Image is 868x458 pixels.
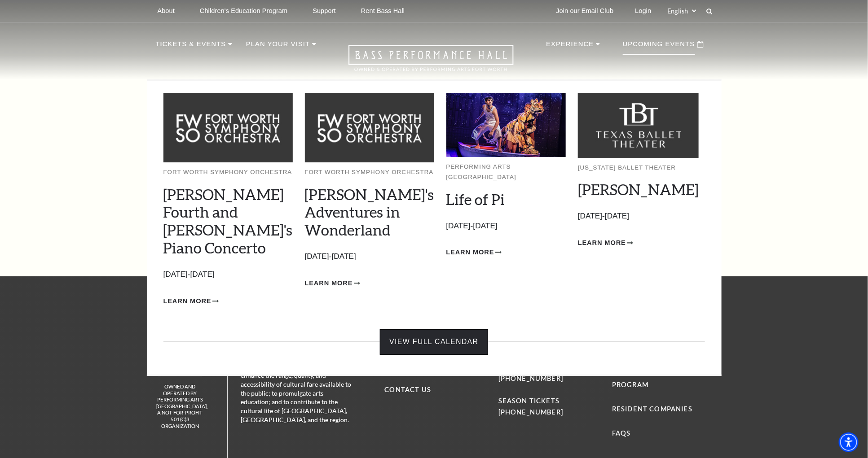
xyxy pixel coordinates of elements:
[361,7,405,15] p: Rent Bass Hall
[246,39,310,55] p: Plan Your Visit
[305,185,434,239] a: [PERSON_NAME]'s Adventures in Wonderland
[578,237,633,249] a: Learn More Peter Pan
[666,7,698,15] select: Select:
[163,296,219,307] a: Learn More Brahms Fourth and Grieg's Piano Concerto
[163,167,293,178] p: Fort Worth Symphony Orchestra
[446,247,494,258] span: Learn More
[313,7,336,15] p: Support
[446,220,566,233] p: [DATE]-[DATE]
[380,329,488,354] a: View Full Calendar
[200,7,287,15] p: Children's Education Program
[546,39,594,55] p: Experience
[158,7,175,15] p: About
[578,180,699,198] a: [PERSON_NAME]
[839,432,859,452] div: Accessibility Menu
[305,250,434,263] p: [DATE]-[DATE]
[578,237,626,249] span: Learn More
[305,278,360,289] a: Learn More Alice's Adventures in Wonderland
[156,39,226,55] p: Tickets & Events
[446,162,566,182] p: Performing Arts [GEOGRAPHIC_DATA]
[498,384,599,418] p: SEASON TICKETS [PHONE_NUMBER]
[163,296,211,307] span: Learn More
[305,167,434,178] p: Fort Worth Symphony Orchestra
[163,268,293,281] p: [DATE]-[DATE]
[578,93,699,158] img: tbt_grey_mega-nav-individual-block_279x150.jpg
[385,386,432,393] a: Contact Us
[157,384,204,429] p: owned and operated by Performing Arts [GEOGRAPHIC_DATA], A NOT-FOR-PROFIT 501(C)3 ORGANIZATION
[163,185,293,257] a: [PERSON_NAME] Fourth and [PERSON_NAME]'s Piano Concerto
[446,247,502,258] a: Learn More Life of Pi
[446,190,505,208] a: Life of Pi
[305,278,353,289] span: Learn More
[305,93,434,162] img: fwso_grey_mega-nav-individual-block_279x150.jpg
[446,93,566,157] img: lop-meganav-279x150.jpg
[612,405,692,413] a: Resident Companies
[578,210,699,223] p: [DATE]-[DATE]
[612,429,631,437] a: FAQs
[578,163,699,173] p: [US_STATE] Ballet Theater
[623,39,695,55] p: Upcoming Events
[163,93,293,162] img: fwso_grey_mega-nav-individual-block_279x150.jpg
